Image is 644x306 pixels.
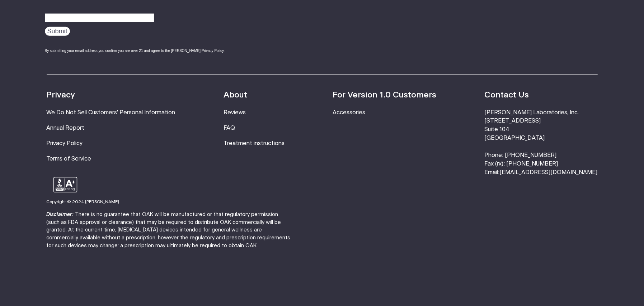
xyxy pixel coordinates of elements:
a: Treatment instructions [224,140,285,146]
a: Reviews [224,110,246,115]
a: Accessories [333,110,365,115]
a: Privacy Policy [47,140,83,146]
a: Annual Report [47,125,85,131]
strong: Contact Us [484,91,529,99]
input: Submit [45,27,70,36]
a: FAQ [224,125,235,131]
li: [PERSON_NAME] Laboratories, Inc. [STREET_ADDRESS] Suite 104 [GEOGRAPHIC_DATA] Phone: [PHONE_NUMBE... [484,109,597,177]
a: We Do Not Sell Customers' Personal Information [47,110,175,115]
strong: Privacy [47,91,75,99]
a: Terms of Service [47,156,91,162]
strong: For Version 1.0 Customers [333,91,436,99]
a: [EMAIL_ADDRESS][DOMAIN_NAME] [499,169,597,175]
small: Copyright © 2024 [PERSON_NAME] [47,200,119,204]
strong: About [224,91,247,99]
p: There is no guarantee that OAK will be manufactured or that regulatory permission (such as FDA ap... [47,211,291,249]
strong: Disclaimer: [47,212,74,217]
div: By submitting your email address you confirm you are over 21 and agree to the [PERSON_NAME] Priva... [45,48,250,53]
